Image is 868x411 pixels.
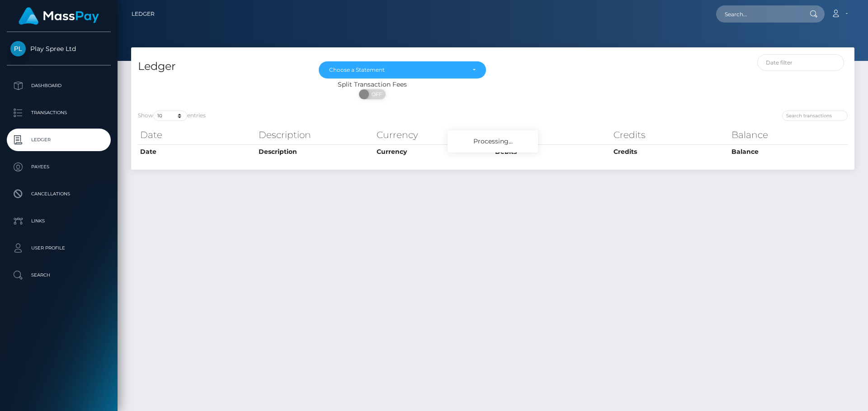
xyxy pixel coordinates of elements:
[493,126,611,144] th: Debits
[7,74,111,97] a: Dashboard
[10,241,107,255] p: User Profile
[364,89,387,99] span: OFF
[10,41,26,56] img: Play Spree Ltd
[319,61,486,79] button: Choose a Statement
[374,144,493,159] th: Currency
[7,264,111,286] a: Search
[757,54,844,71] input: Date filter
[256,126,375,144] th: Description
[10,79,107,92] p: Dashboard
[329,66,465,74] div: Choose a Statement
[138,126,256,144] th: Date
[7,102,111,124] a: Transactions
[729,144,848,159] th: Balance
[729,126,848,144] th: Balance
[10,268,107,282] p: Search
[716,5,801,23] input: Search...
[131,80,613,89] div: Split Transaction Fees
[611,144,730,159] th: Credits
[256,144,375,159] th: Description
[10,160,107,174] p: Payees
[10,133,107,147] p: Ledger
[7,156,111,178] a: Payees
[7,129,111,151] a: Ledger
[7,45,111,53] span: Play Spree Ltd
[611,126,730,144] th: Credits
[493,144,611,159] th: Debits
[10,106,107,120] p: Transactions
[10,214,107,228] p: Links
[138,59,305,74] h4: Ledger
[7,210,111,232] a: Links
[782,111,848,121] input: Search transactions
[448,130,538,152] div: Processing...
[138,144,256,159] th: Date
[138,111,206,121] label: Show entries
[19,7,99,25] img: MassPay Logo
[153,111,187,121] select: Showentries
[10,187,107,201] p: Cancellations
[7,183,111,205] a: Cancellations
[132,5,155,23] a: Ledger
[374,126,493,144] th: Currency
[7,237,111,259] a: User Profile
